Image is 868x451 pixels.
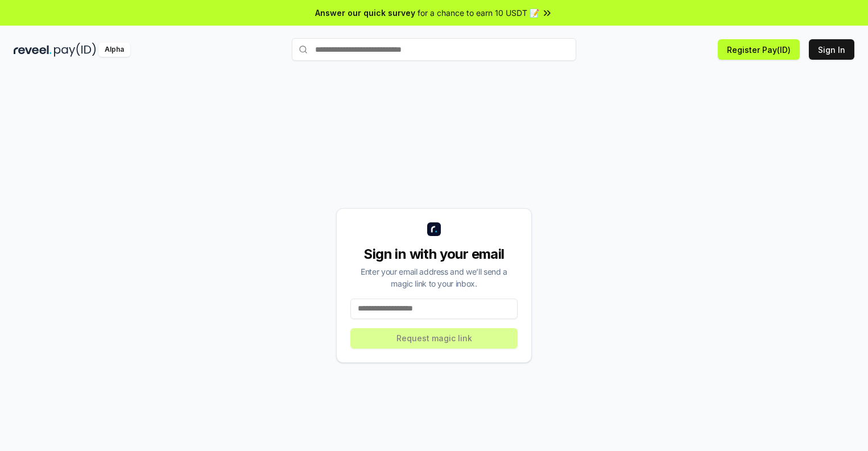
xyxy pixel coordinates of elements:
img: reveel_dark [14,43,52,57]
button: Register Pay(ID) [718,39,800,60]
span: Answer our quick survey [315,7,415,19]
img: logo_small [427,222,441,236]
button: Sign In [809,39,854,60]
div: Enter your email address and we’ll send a magic link to your inbox. [350,266,518,289]
span: for a chance to earn 10 USDT 📝 [418,7,539,19]
img: pay_id [54,43,96,57]
div: Alpha [98,43,130,57]
div: Sign in with your email [350,245,518,263]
